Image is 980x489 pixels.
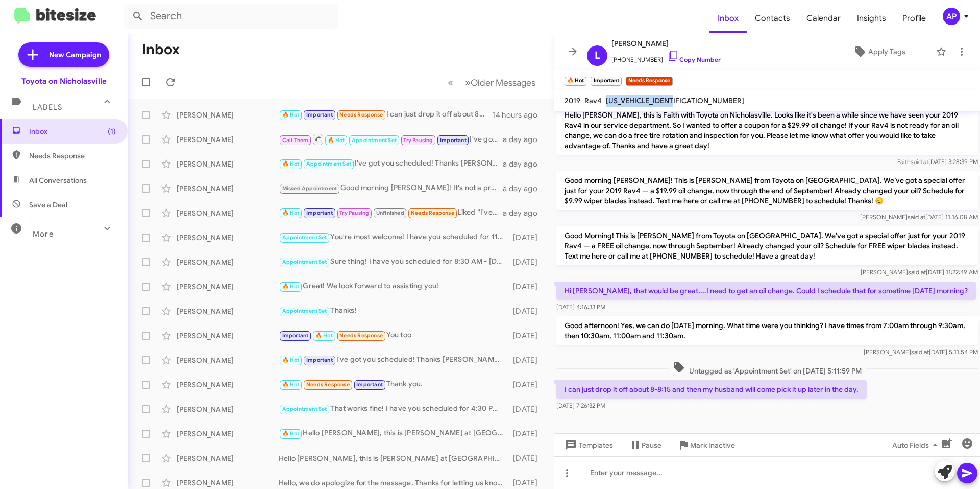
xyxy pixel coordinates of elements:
[306,381,350,388] span: Needs Response
[562,436,613,454] span: Templates
[177,159,279,169] div: [PERSON_NAME]
[282,283,300,290] span: 🔥 Hot
[339,111,383,118] span: Needs Response
[911,348,929,356] span: said at
[868,42,905,61] span: Apply Tags
[282,308,327,314] span: Appointment Set
[690,436,735,454] span: Mark Inactive
[897,158,978,166] span: Faith [DATE] 3:28:39 PM
[279,403,508,415] div: That works fine! I have you scheduled for 4:30 PM - [DATE]. Let me know if you need anything else...
[595,48,600,64] span: L
[508,282,546,292] div: [DATE]
[508,404,546,414] div: [DATE]
[279,379,508,390] div: Thank you.
[29,200,67,210] span: Save a Deal
[279,428,508,439] div: Hello [PERSON_NAME], this is [PERSON_NAME] at [GEOGRAPHIC_DATA] on [GEOGRAPHIC_DATA]. It's been a...
[943,8,960,25] div: AP
[177,429,279,439] div: [PERSON_NAME]
[108,126,116,136] span: (1)
[911,158,928,166] span: said at
[177,478,279,488] div: [PERSON_NAME]
[894,4,934,33] a: Profile
[411,209,454,216] span: Needs Response
[508,331,546,341] div: [DATE]
[279,182,503,194] div: Good morning [PERSON_NAME]! It's not a problem, thank you for letting me know! :) When would you ...
[315,332,333,339] span: 🔥 Hot
[861,268,978,276] span: [PERSON_NAME] [DATE] 11:22:49 AM
[611,37,721,50] span: [PERSON_NAME]
[591,77,621,86] small: Important
[177,232,279,243] div: [PERSON_NAME]
[554,436,621,454] button: Templates
[282,381,300,388] span: 🔥 Hot
[306,111,333,118] span: Important
[279,330,508,341] div: You too
[934,8,969,25] button: AP
[884,436,949,454] button: Auto Fields
[459,72,542,93] button: Next
[667,56,721,63] a: Copy Number
[279,478,508,488] div: Hello, we do apologize for the message. Thanks for letting us know, we will update our records! H...
[279,354,508,366] div: I've got you scheduled! Thanks [PERSON_NAME], have a great day!
[279,231,508,243] div: You're most welcome! I have you scheduled for 11:30 AM - [DATE]. Let me know if you need anything...
[556,402,605,409] span: [DATE] 7:26:32 PM
[29,175,87,185] span: All Conversations
[508,306,546,316] div: [DATE]
[621,436,670,454] button: Pause
[860,213,978,221] span: [PERSON_NAME] [DATE] 11:16:08 AM
[352,137,397,144] span: Appointment Set
[279,207,503,219] div: Liked “I've got you scheduled! Thanks [PERSON_NAME], have a great day!”
[508,453,546,463] div: [DATE]
[556,380,867,399] p: I can just drop it off about 8-8:15 and then my husband will come pick it up later in the day.
[376,209,404,216] span: Unfinished
[626,77,673,86] small: Needs Response
[442,72,459,93] button: Previous
[177,257,279,267] div: [PERSON_NAME]
[177,380,279,390] div: [PERSON_NAME]
[177,134,279,145] div: [PERSON_NAME]
[403,137,433,144] span: Try Pausing
[282,430,300,437] span: 🔥 Hot
[282,185,337,192] span: Missed Appointment
[642,436,661,454] span: Pause
[306,209,333,216] span: Important
[339,332,383,339] span: Needs Response
[747,4,798,33] span: Contacts
[709,4,747,33] a: Inbox
[282,332,309,339] span: Important
[177,306,279,316] div: [PERSON_NAME]
[442,72,542,93] nav: Page navigation example
[29,126,116,136] span: Inbox
[282,160,300,167] span: 🔥 Hot
[177,355,279,365] div: [PERSON_NAME]
[33,229,54,239] span: More
[177,110,279,120] div: [PERSON_NAME]
[584,96,602,105] span: Rav4
[798,4,849,33] a: Calendar
[556,316,978,345] p: Good afternoon! Yes, we can do [DATE] morning. What time were you thinking? I have times from 7:0...
[306,160,351,167] span: Appointment Set
[177,331,279,341] div: [PERSON_NAME]
[503,183,546,194] div: a day ago
[556,226,978,265] p: Good Morning! This is [PERSON_NAME] from Toyota on [GEOGRAPHIC_DATA]. We’ve got a special offer j...
[21,76,107,86] div: Toyota on Nicholasville
[33,103,62,112] span: Labels
[282,259,327,265] span: Appointment Set
[556,282,976,300] p: Hi [PERSON_NAME], that would be great....I need to get an oil change. Could I schedule that for s...
[279,158,503,170] div: I've got you scheduled! Thanks [PERSON_NAME], have a great day!
[556,171,978,210] p: Good morning [PERSON_NAME]! This is [PERSON_NAME] from Toyota on [GEOGRAPHIC_DATA]. We’ve got a s...
[508,380,546,390] div: [DATE]
[892,436,941,454] span: Auto Fields
[356,381,383,388] span: Important
[864,348,978,356] span: [PERSON_NAME] [DATE] 5:11:54 PM
[508,355,546,365] div: [DATE]
[565,77,586,86] small: 🔥 Hot
[279,305,508,317] div: Thanks!
[826,42,931,61] button: Apply Tags
[124,4,338,29] input: Search
[279,453,508,463] div: Hello [PERSON_NAME], this is [PERSON_NAME] at [GEOGRAPHIC_DATA] on [GEOGRAPHIC_DATA]. It's been a...
[306,357,333,363] span: Important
